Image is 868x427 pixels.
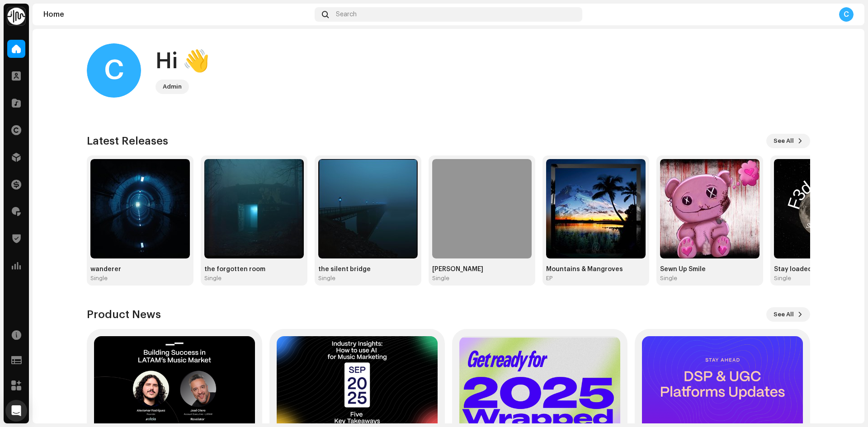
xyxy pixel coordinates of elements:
[774,275,791,282] div: Single
[90,159,190,258] img: 02ec1a05-28ee-4f76-a828-ead7ff25ebce
[90,275,108,282] div: Single
[546,159,646,258] img: 2a605f41-b738-4eac-9002-07fdc99e79c4
[774,132,794,150] span: See All
[87,43,141,98] div: C
[546,275,552,282] div: EP
[43,11,311,18] div: Home
[432,275,449,282] div: Single
[318,159,418,258] img: fb32484a-1b90-4a3b-a5d1-1a186e4eb76f
[204,159,304,258] img: 01d2bac4-16d6-41cf-8a5e-928f03248b9b
[204,266,304,273] div: the forgotten room
[156,47,210,76] div: Hi 👋
[87,134,168,148] h3: Latest Releases
[660,275,677,282] div: Single
[336,11,357,18] span: Search
[546,266,646,273] div: Mountains & Mangroves
[774,305,794,324] span: See All
[87,307,161,322] h3: Product News
[660,159,759,258] img: a0f7aa6e-0b91-4581-801c-a44e14419d36
[432,266,532,273] div: [PERSON_NAME]
[432,159,532,258] img: 23bcae1b-a19b-47d4-894b-c83f3970f51c
[839,7,854,22] div: C
[7,7,25,25] img: 0f74c21f-6d1c-4dbc-9196-dbddad53419e
[5,400,27,422] div: Open Intercom Messenger
[90,266,190,273] div: wanderer
[766,134,810,148] button: See All
[204,275,222,282] div: Single
[766,307,810,322] button: See All
[163,81,182,92] div: Admin
[318,266,418,273] div: the silent bridge
[318,275,335,282] div: Single
[660,266,759,273] div: Sewn Up Smile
